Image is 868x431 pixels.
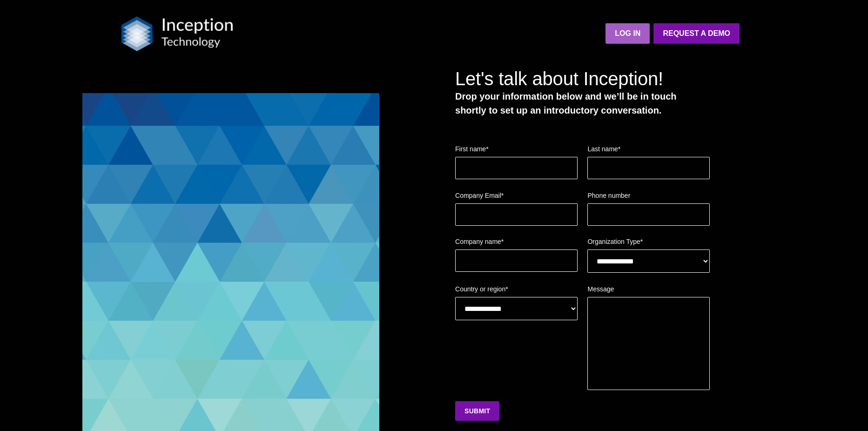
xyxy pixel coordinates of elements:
span: Organization Type [587,238,640,245]
strong: LOG IN [615,29,640,37]
button: Submit [455,401,499,421]
span: Message [587,285,614,293]
span: Country or region [455,285,505,293]
span: Last name [587,145,618,153]
span: Phone number [587,192,630,199]
span: Company Email [455,192,501,199]
h3: Let's talk about Inception! [455,68,710,89]
a: LOG IN [606,23,650,44]
a: Request a Demo [653,23,740,44]
p: Drop your information below and we’ll be in touch shortly to set up an introductory conversation. [455,89,710,117]
strong: Request a Demo [663,29,730,37]
span: Company name [455,238,501,245]
span: First name [455,145,486,153]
